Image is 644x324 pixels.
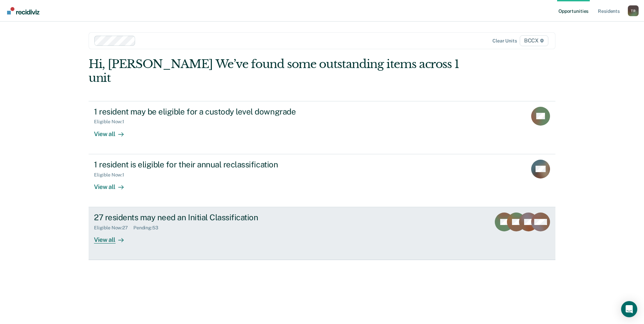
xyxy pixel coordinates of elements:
span: BCCX [520,35,548,46]
div: View all [94,231,132,244]
div: Pending : 53 [133,225,164,231]
div: 1 resident is eligible for their annual reclassification [94,160,330,169]
div: Hi, [PERSON_NAME] We’ve found some outstanding items across 1 unit [89,57,462,85]
div: View all [94,125,132,138]
a: 27 residents may need an Initial ClassificationEligible Now:27Pending:53View all [89,207,555,260]
div: Clear units [492,38,517,44]
div: 27 residents may need an Initial Classification [94,213,330,222]
button: Profile dropdown button [628,5,639,16]
div: Eligible Now : 1 [94,119,130,125]
div: Eligible Now : 27 [94,225,133,231]
div: View all [94,177,132,191]
div: Eligible Now : 1 [94,172,130,178]
img: Recidiviz [7,7,39,14]
a: 1 resident may be eligible for a custody level downgradeEligible Now:1View all [89,101,555,154]
a: 1 resident is eligible for their annual reclassificationEligible Now:1View all [89,154,555,207]
div: 1 resident may be eligible for a custody level downgrade [94,107,330,117]
div: T R [628,5,639,16]
div: Open Intercom Messenger [621,301,637,317]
